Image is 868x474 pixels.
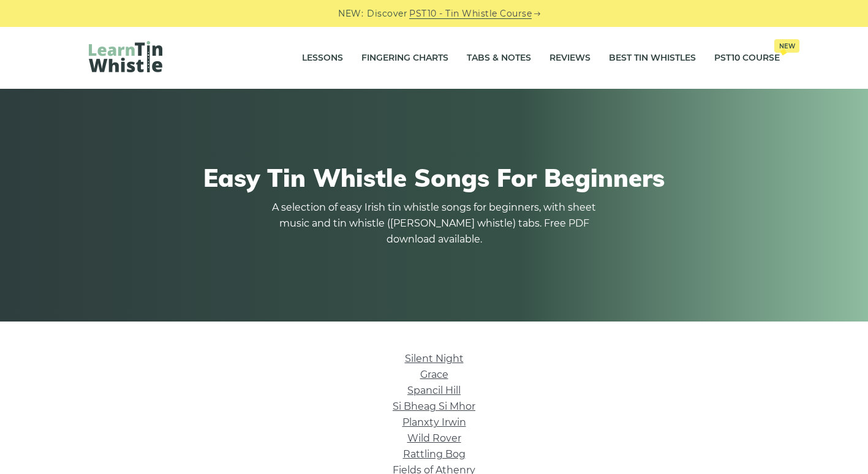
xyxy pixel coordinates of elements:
a: Fingering Charts [361,43,448,73]
a: Tabs & Notes [467,43,531,73]
a: Si­ Bheag Si­ Mhor [393,401,475,412]
a: Best Tin Whistles [609,43,696,73]
img: LearnTinWhistle.com [89,41,162,72]
p: A selection of easy Irish tin whistle songs for beginners, with sheet music and tin whistle ([PER... [269,200,600,247]
a: Reviews [549,43,591,73]
a: Grace [420,369,448,380]
h1: Easy Tin Whistle Songs For Beginners [89,163,780,192]
a: Planxty Irwin [402,416,466,428]
a: Spancil Hill [407,385,461,396]
a: Wild Rover [407,432,461,444]
a: Silent Night [405,353,464,364]
a: PST10 CourseNew [714,43,780,73]
span: New [774,39,799,53]
a: Rattling Bog [403,448,466,460]
a: Lessons [302,43,343,73]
